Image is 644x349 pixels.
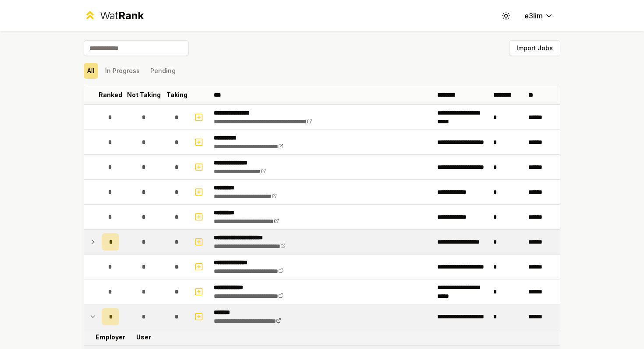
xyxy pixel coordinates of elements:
[102,63,143,79] button: In Progress
[509,40,560,56] button: Import Jobs
[166,91,188,99] p: Taking
[84,63,98,79] button: All
[147,63,179,79] button: Pending
[524,10,543,21] span: e3lim
[98,329,123,345] td: Employer
[100,9,144,23] div: Wat
[99,91,122,99] p: Ranked
[517,8,560,24] button: e3lim
[84,9,144,23] a: WatRank
[118,9,144,22] span: Rank
[127,91,161,99] p: Not Taking
[123,329,165,345] td: User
